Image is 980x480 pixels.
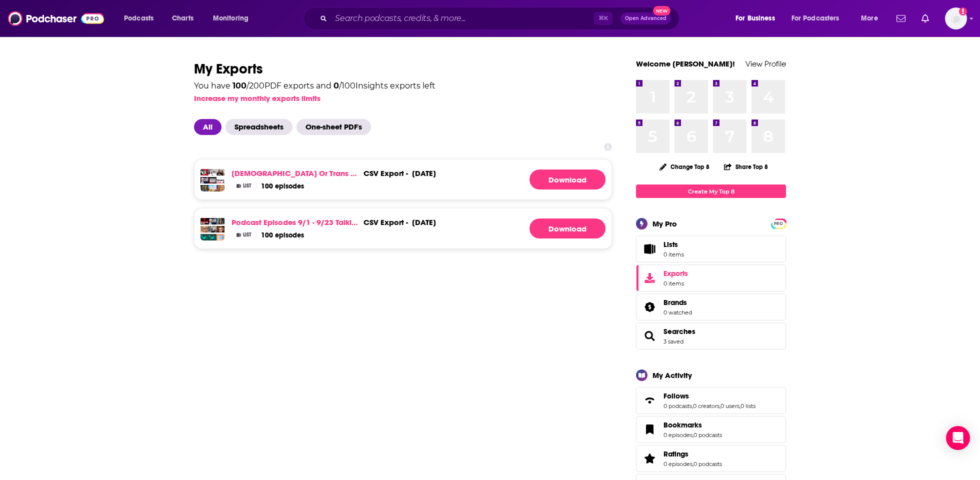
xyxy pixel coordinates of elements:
span: 0 [333,81,339,90]
span: Open Advanced [625,16,666,21]
img: 03 Sep 25 – “Transgender” Mental Illness [200,218,208,226]
a: 0 podcasts [693,431,722,438]
img: Transgender teacher FINDS OUT after VILE post CHEERING Charlie Kirk's DEATH! FAFO! [208,234,216,242]
button: Spreadsheets [225,119,296,135]
a: Bookmarks [639,422,659,436]
a: Searches [663,327,695,336]
a: [DEMOGRAPHIC_DATA] or trans mentions [DATE]-[DATE] [231,168,359,178]
a: 0 podcasts [663,402,692,409]
a: Brands [639,300,659,314]
span: Searches [636,322,786,349]
span: Bookmarks [663,420,702,429]
img: Transgender Man Sends Death Threats To Former Senator | 9.8.25 - The Howie Carr Show Hour 3 [208,218,216,226]
button: open menu [785,10,854,26]
img: Dave Rubin Can’t Believe This Happened While He Was Off the Grid | Jillian Michaels Guest-Hosts [200,185,208,193]
div: [DATE] [412,217,436,227]
img: Kash Patel Battles With Spartacus | 9.16.25 - The Howie Carr Show Hour 2 [200,177,208,185]
img: ICE Rolls Back Transgender Detainee Protections at Aurora [216,234,224,242]
a: Generating File [529,218,605,238]
a: Bookmarks [663,420,722,429]
a: PRO [772,219,784,227]
span: ⌘ K [594,12,612,25]
h1: My Exports [194,60,612,78]
span: Spreadsheets [225,119,292,135]
button: One-sheet PDF's [296,119,375,135]
a: Create My Top 8 [636,184,786,198]
span: Brands [663,298,687,307]
a: Ratings [639,451,659,465]
button: Increase my monthly exports limits [194,93,320,103]
a: Podcast episodes 9/1 - 9/23 talking about [DEMOGRAPHIC_DATA] people [231,217,359,227]
span: 0 items [663,280,688,287]
span: Lists [663,240,684,249]
img: Podchaser - Follow, Share and Rate Podcasts [8,9,104,28]
button: open menu [206,10,261,26]
img: Manhunt Begins for Charlie Kirk’s Killer [216,177,224,185]
button: Open AdvancedNew [620,12,671,24]
button: open menu [854,10,890,26]
div: My Activity [652,370,692,380]
img: Kimmel Gets Canceled - September 18, 2025 [216,185,224,193]
span: More [861,11,878,25]
a: View Profile [745,59,786,68]
span: Ratings [636,445,786,472]
div: Open Intercom Messenger [946,426,970,450]
span: New [653,6,671,15]
span: 0 items [663,251,684,258]
img: Science Debate - Autogynephilic Fetish Vs Transgender Vs Mental illness [216,226,224,234]
a: 0 podcasts [693,460,722,467]
img: Remembering Charlie Kirk: A Legacy of Dreams and Freedom [208,169,216,177]
span: One-sheet PDF's [296,119,371,135]
span: csv [363,217,378,227]
span: Exports [663,269,688,278]
div: export - [363,217,408,227]
span: PRO [772,220,784,227]
span: All [194,119,221,135]
span: , [692,402,693,409]
div: [DATE] [412,168,436,178]
svg: Add a profile image [959,7,967,15]
a: 0 episodes [663,460,692,467]
button: Share Top 8 [723,157,768,176]
span: Charts [172,11,193,25]
a: Ratings [663,449,722,458]
a: Follows [639,393,659,407]
img: Transgender Debate with AI by Brett Keane [208,226,216,234]
div: Search podcasts, credits, & more... [313,7,689,30]
img: Cardi B In Court, Benson Boone Sings Adele, Nancy Mace’s Anti-Trans Attacks Explained [208,185,216,193]
a: 100 episodes [261,182,304,190]
a: Generating File [529,169,605,189]
button: Show profile menu [945,7,967,29]
span: Podcasts [124,11,153,25]
span: Logged in as tmarra [945,7,967,29]
span: Ratings [663,449,688,458]
a: 3 saved [663,338,683,345]
img: Transgender Team USA Cyclist UNDER FIRE for DISGUSTING POST celebrating Charlie Kirk's ASSASSINATION [200,234,208,242]
span: List [243,232,251,237]
a: 0 creators [693,402,719,409]
a: 0 users [720,402,739,409]
span: , [739,402,740,409]
span: csv [363,168,378,178]
div: You have / 200 PDF exports and / 100 Insights exports left [194,82,435,90]
span: For Business [735,11,775,25]
span: Lists [639,242,659,256]
a: Exports [636,264,786,291]
a: 0 watched [663,309,692,316]
button: All [194,119,225,135]
img: User Profile [945,7,967,29]
a: 0 lists [740,402,755,409]
a: Brands [663,298,692,307]
span: Follows [636,387,786,414]
button: open menu [117,10,166,26]
span: , [692,460,693,467]
span: , [719,402,720,409]
a: Welcome [PERSON_NAME]! [636,59,735,68]
span: 100 episodes [261,231,304,239]
span: Monitoring [213,11,248,25]
button: open menu [728,10,787,26]
div: export - [363,168,408,178]
a: 0 episodes [663,431,692,438]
